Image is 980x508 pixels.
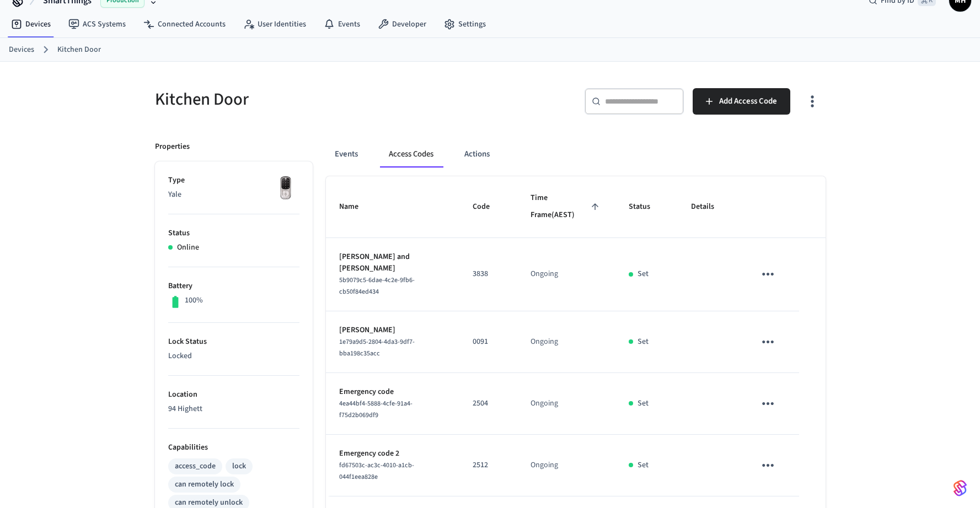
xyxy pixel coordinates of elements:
[691,198,729,215] span: Details
[719,94,777,109] span: Add Access Code
[339,461,414,482] span: fd67503c-ac3c-4010-a1cb-044f1eea828e
[272,175,299,202] img: Yale Assure Touchscreen Wifi Smart Lock, Satin Nickel, Front
[369,14,435,34] a: Developer
[629,198,665,215] span: Status
[473,398,504,409] p: 2504
[380,141,442,167] button: Access Codes
[693,88,790,115] button: Add Access Code
[473,198,504,215] span: Code
[954,479,967,497] img: SeamLogoGradient.69752ec5.svg
[339,337,415,358] span: 1e79a9d5-2804-4da3-9df7-bba198c35acc
[339,325,447,336] p: [PERSON_NAME]
[473,460,504,471] p: 2512
[435,14,495,34] a: Settings
[638,398,649,409] p: Set
[473,336,504,348] p: 0091
[232,461,246,472] div: lock
[339,448,447,460] p: Emergency code 2
[168,403,299,415] p: 94 Highett
[168,189,299,201] p: Yale
[168,175,299,186] p: Type
[155,88,484,111] h5: Kitchen Door
[2,14,60,34] a: Devices
[326,141,367,167] button: Events
[168,442,299,453] p: Capabilities
[517,373,615,435] td: Ongoing
[168,280,299,292] p: Battery
[456,141,499,167] button: Actions
[168,350,299,362] p: Locked
[339,399,413,420] span: 4ea44bf4-5888-4cfe-91a4-f75d2b069df9
[315,14,369,34] a: Events
[155,141,190,153] p: Properties
[185,295,203,306] p: 100%
[517,435,615,496] td: Ongoing
[135,14,234,34] a: Connected Accounts
[177,242,199,253] p: Online
[638,268,649,280] p: Set
[234,14,315,34] a: User Identities
[175,461,216,472] div: access_code
[339,198,373,215] span: Name
[60,14,135,34] a: ACS Systems
[339,251,447,274] p: [PERSON_NAME] and [PERSON_NAME]
[638,336,649,348] p: Set
[326,141,826,167] div: ant example
[168,389,299,401] p: Location
[517,311,615,373] td: Ongoing
[175,479,234,490] div: can remotely lock
[531,190,602,224] span: Time Frame(AEST)
[168,228,299,239] p: Status
[517,238,615,311] td: Ongoing
[9,44,34,56] a: Devices
[473,268,504,280] p: 3838
[339,386,447,398] p: Emergency code
[168,336,299,348] p: Lock Status
[326,176,826,496] table: sticky table
[57,44,101,56] a: Kitchen Door
[638,460,649,471] p: Set
[339,275,415,296] span: 5b9079c5-6dae-4c2e-9fb6-cb50f84ed434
